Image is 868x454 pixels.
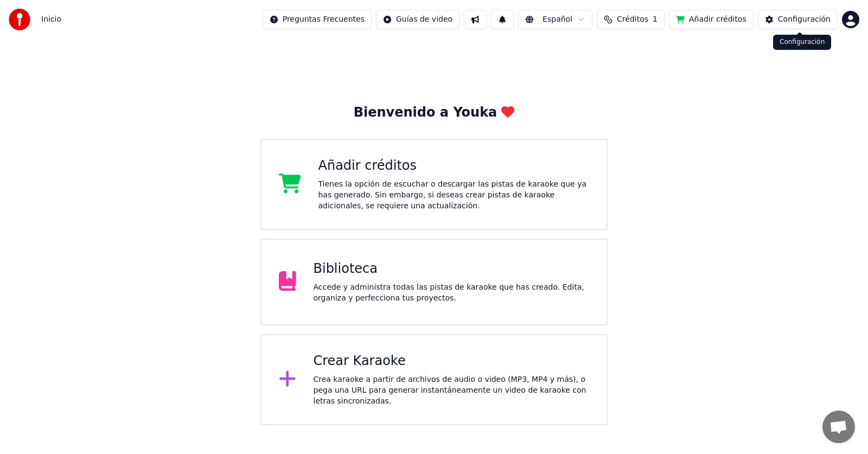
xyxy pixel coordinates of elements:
button: Preguntas Frecuentes [263,10,372,29]
div: Crea karaoke a partir de archivos de audio o video (MP3, MP4 y más), o pega una URL para generar ... [314,374,590,407]
button: Guías de video [376,10,459,29]
div: Crear Karaoke [314,353,590,370]
span: Créditos [617,14,648,25]
span: Inicio [41,14,61,25]
button: Configuración [758,10,838,29]
div: Tienes la opción de escuchar o descargar las pistas de karaoke que ya has generado. Sin embargo, ... [318,179,590,212]
div: Configuración [778,14,831,25]
div: Biblioteca [314,260,590,278]
img: youka [9,9,30,30]
nav: breadcrumb [41,14,61,25]
span: 1 [653,14,658,25]
div: Accede y administra todas las pistas de karaoke que has creado. Edita, organiza y perfecciona tus... [314,282,590,304]
button: Añadir créditos [669,10,754,29]
div: Chat abierto [822,411,855,443]
button: Créditos1 [597,10,665,29]
div: Añadir créditos [318,157,590,175]
div: Bienvenido a Youka [354,104,515,122]
div: Configuración [773,35,831,50]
